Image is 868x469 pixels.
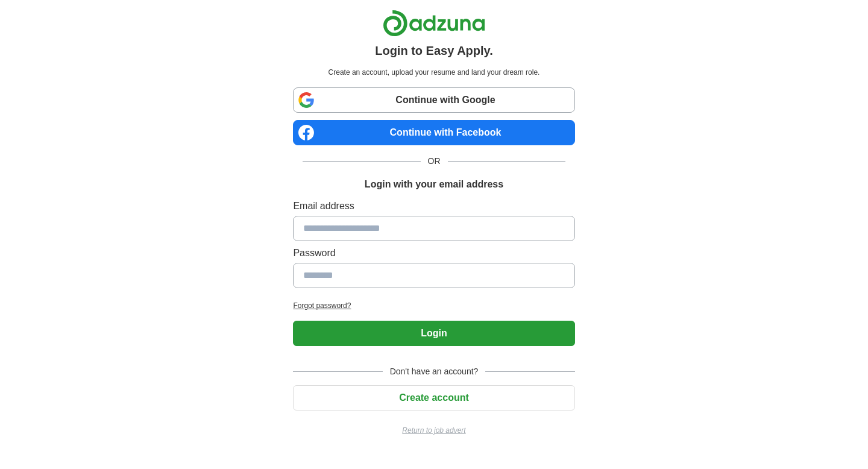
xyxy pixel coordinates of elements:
button: Login [293,321,574,346]
img: Adzuna logo [383,10,485,37]
h1: Login to Easy Apply. [375,42,493,60]
h1: Login with your email address [365,177,503,192]
button: Create account [293,385,574,411]
a: Return to job advert [293,425,574,436]
a: Create account [293,392,574,403]
p: Create an account, upload your resume and land your dream role. [295,67,572,78]
label: Email address [293,199,574,213]
span: Don't have an account? [383,365,486,378]
a: Continue with Facebook [293,120,574,145]
span: OR [421,155,448,168]
a: Continue with Google [293,87,574,113]
label: Password [293,246,574,260]
a: Forgot password? [293,300,574,311]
